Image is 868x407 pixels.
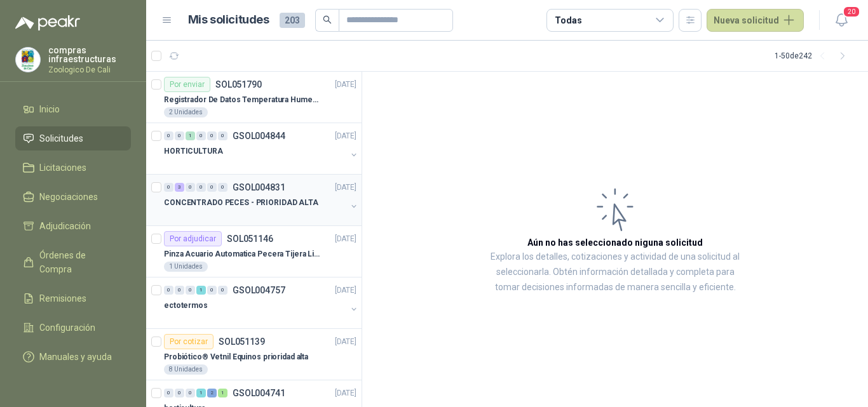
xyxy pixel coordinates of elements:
p: Pinza Acuario Automatica Pecera Tijera Limpiador Alicate [164,248,322,260]
p: [DATE] [335,387,356,399]
p: GSOL004741 [233,389,285,397]
a: 0 3 0 0 0 0 GSOL004831[DATE] CONCENTRADO PECES - PRIORIDAD ALTA [164,180,359,220]
h1: Mis solicitudes [188,11,269,29]
div: 1 [196,389,206,397]
span: Licitaciones [39,161,86,175]
p: Probiótico® Vetnil Equinos prioridad alta [164,351,308,363]
div: 1 [186,131,195,140]
div: 1 [196,286,206,295]
span: Órdenes de Compra [39,248,119,276]
p: GSOL004831 [233,183,285,192]
p: [DATE] [335,336,356,348]
div: 1 [218,389,227,397]
div: 0 [207,131,217,140]
p: Zoologico De Cali [48,66,131,74]
a: 0 0 0 1 0 0 GSOL004757[DATE] ectotermos [164,283,359,323]
div: Todas [555,13,581,27]
button: 20 [830,9,853,32]
button: Nueva solicitud [707,9,804,32]
div: 1 Unidades [164,262,208,272]
a: Solicitudes [15,126,131,150]
img: Company Logo [16,48,40,72]
div: 0 [164,286,173,295]
p: ectotermos [164,300,208,312]
span: Inicio [39,102,60,116]
a: Manuales y ayuda [15,345,131,369]
span: Configuración [39,321,95,335]
span: 203 [280,13,305,28]
h3: Aún no has seleccionado niguna solicitud [527,236,703,250]
div: Por cotizar [164,334,214,349]
a: Adjudicación [15,214,131,238]
span: Adjudicación [39,219,91,233]
a: Inicio [15,97,131,121]
span: Remisiones [39,291,86,305]
div: 8 Unidades [164,364,208,375]
div: 0 [175,286,184,295]
div: 0 [175,389,184,397]
p: GSOL004844 [233,131,285,140]
img: Logo peakr [15,15,80,30]
div: 0 [164,183,173,192]
p: [DATE] [335,79,356,91]
a: Negociaciones [15,185,131,209]
div: 0 [218,131,227,140]
p: SOL051790 [215,80,262,89]
span: search [323,15,332,24]
a: Por enviarSOL051790[DATE] Registrador De Datos Temperatura Humedad Usb 32.000 Registro2 Unidades [146,72,362,123]
a: Por adjudicarSOL051146[DATE] Pinza Acuario Automatica Pecera Tijera Limpiador Alicate1 Unidades [146,226,362,277]
a: Remisiones [15,286,131,310]
p: [DATE] [335,130,356,142]
p: HORTICULTURA [164,145,223,157]
div: 3 [175,183,184,192]
p: SOL051146 [227,234,273,243]
a: Licitaciones [15,156,131,180]
p: [DATE] [335,233,356,245]
span: Manuales y ayuda [39,350,112,364]
a: Órdenes de Compra [15,243,131,281]
div: Por adjudicar [164,231,222,246]
div: 0 [164,389,173,397]
div: 0 [175,131,184,140]
div: 0 [196,131,206,140]
p: GSOL004757 [233,286,285,295]
div: 0 [186,183,195,192]
p: [DATE] [335,182,356,194]
div: 0 [218,286,227,295]
p: compras infraestructuras [48,46,131,63]
div: 1 - 50 de 242 [775,46,853,66]
div: 0 [207,183,217,192]
a: 0 0 1 0 0 0 GSOL004844[DATE] HORTICULTURA [164,128,359,169]
p: CONCENTRADO PECES - PRIORIDAD ALTA [164,197,318,209]
p: SOL051139 [219,337,265,346]
p: Registrador De Datos Temperatura Humedad Usb 32.000 Registro [164,94,322,106]
span: Solicitudes [39,131,83,145]
div: 0 [164,131,173,140]
div: Por enviar [164,77,210,92]
span: Negociaciones [39,190,98,204]
a: Por cotizarSOL051139[DATE] Probiótico® Vetnil Equinos prioridad alta8 Unidades [146,329,362,380]
p: Explora los detalles, cotizaciones y actividad de una solicitud al seleccionarla. Obtén informaci... [489,250,741,295]
div: 0 [196,183,206,192]
p: [DATE] [335,284,356,297]
span: 20 [843,6,860,18]
div: 0 [207,286,217,295]
div: 0 [186,286,195,295]
div: 2 [207,389,217,397]
div: 0 [218,183,227,192]
div: 0 [186,389,195,397]
div: 2 Unidades [164,107,208,117]
a: Configuración [15,316,131,340]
